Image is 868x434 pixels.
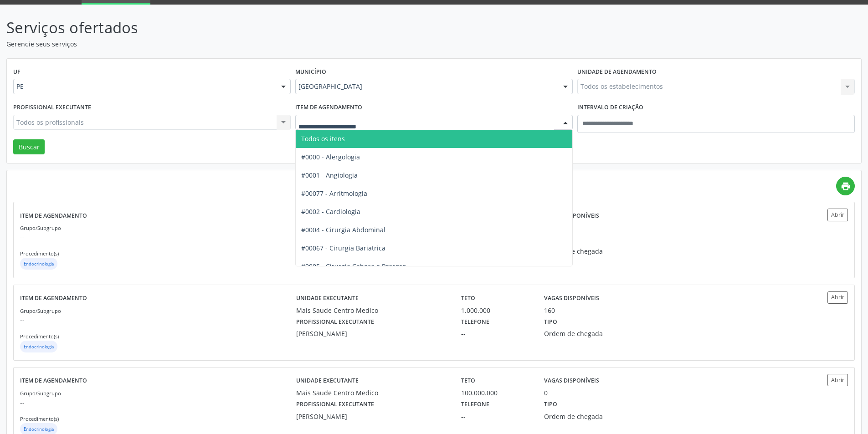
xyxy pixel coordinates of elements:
div: -- [461,412,531,421]
div: -- [461,329,531,338]
div: Mais Saude Centro Medico [296,306,449,315]
label: Profissional executante [13,101,91,115]
span: #0005 - Cirurgia Cabeça e Pescoço [301,262,406,271]
button: Abrir [827,291,848,304]
label: Teto [461,291,475,306]
span: #0002 - Cardiologia [301,207,360,216]
button: Abrir [827,374,848,386]
small: Endocrinologia [24,344,54,350]
small: Procedimento(s) [20,415,59,422]
label: Telefone [461,315,489,329]
small: Endocrinologia [24,261,54,267]
label: Profissional executante [296,315,374,329]
label: UF [13,65,21,79]
label: Item de agendamento [20,374,87,388]
label: Vagas disponíveis [544,291,599,306]
small: Grupo/Subgrupo [20,390,61,397]
small: Grupo/Subgrupo [20,225,61,231]
div: 100.000.000 [461,388,531,398]
div: Ordem de chegada [544,412,655,421]
small: Procedimento(s) [20,333,59,340]
label: Tipo [544,315,557,329]
button: Abrir [827,209,848,221]
label: Teto [461,374,475,388]
p: -- [20,232,296,242]
button: Buscar [13,139,45,155]
span: #0004 - Cirurgia Abdominal [301,225,385,234]
span: [GEOGRAPHIC_DATA] [298,82,554,91]
label: Item de agendamento [20,209,87,223]
div: 0 [544,388,548,398]
label: Tipo [544,398,557,412]
small: Endocrinologia [24,426,54,432]
div: [PERSON_NAME] [296,329,449,338]
div: [PERSON_NAME] [296,412,449,421]
a: print [836,177,855,195]
label: Município [295,65,326,79]
label: Unidade executante [296,291,359,306]
label: Item de agendamento [20,291,87,306]
div: Ordem de chegada [544,329,655,338]
label: Unidade executante [296,374,359,388]
p: -- [20,315,296,325]
span: PE [16,82,272,91]
div: Mais Saude Centro Medico [296,388,449,398]
i: print [841,181,851,191]
span: Todos os itens [301,134,345,143]
span: #00067 - Cirurgia Bariatrica [301,244,385,252]
label: Vagas disponíveis [544,374,599,388]
small: Grupo/Subgrupo [20,307,61,314]
label: Profissional executante [296,398,374,412]
div: Ordem de chegada [544,246,655,256]
div: 160 [544,306,555,315]
label: Intervalo de criação [577,101,643,115]
span: #00077 - Arritmologia [301,189,367,198]
span: #0001 - Angiologia [301,171,358,179]
p: Gerencie seus serviços [6,39,605,49]
p: Serviços ofertados [6,16,605,39]
div: 1.000.000 [461,306,531,315]
small: Procedimento(s) [20,250,59,257]
label: Unidade de agendamento [577,65,657,79]
p: -- [20,398,296,407]
span: #0000 - Alergologia [301,153,360,161]
label: Telefone [461,398,489,412]
label: Item de agendamento [295,101,362,115]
